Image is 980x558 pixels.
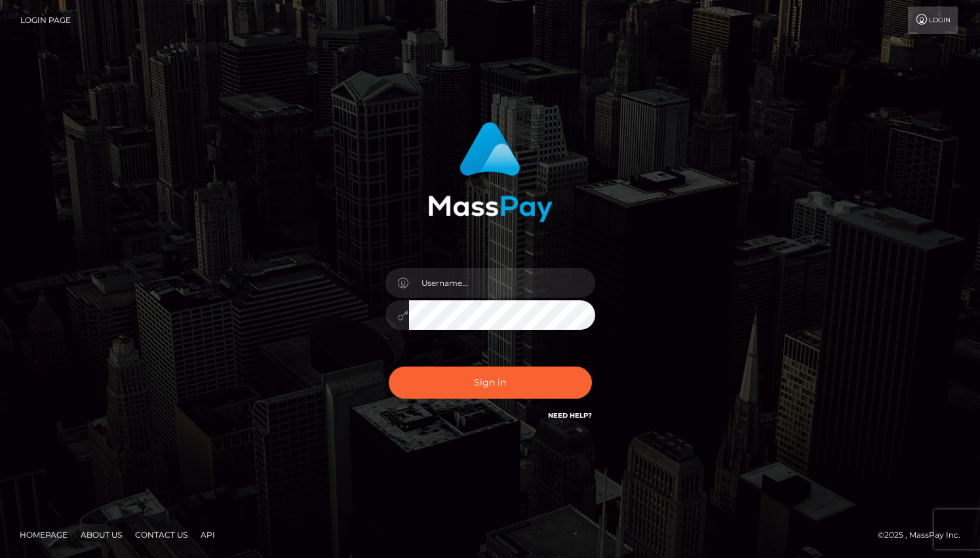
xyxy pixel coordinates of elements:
a: Login Page [20,7,71,34]
a: Need Help? [548,411,592,420]
a: About Us [75,525,127,545]
a: Login [908,7,958,34]
a: Contact Us [130,525,193,545]
button: Sign in [389,367,592,399]
div: © 2025 , MassPay Inc. [878,528,970,542]
input: Username... [409,268,595,298]
img: MassPay Login [428,122,553,222]
a: API [195,525,220,545]
a: Homepage [14,525,73,545]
